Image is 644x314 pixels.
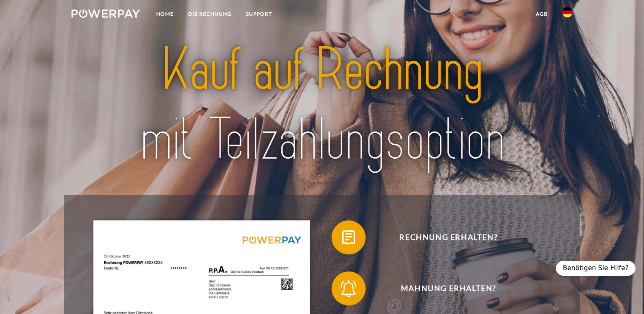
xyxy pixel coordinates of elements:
img: title-powerpay_de.svg [96,31,548,179]
img: de [562,7,572,17]
a: DIE RECHNUNG [181,6,239,22]
button: Mahnung erhalten? [332,271,553,305]
a: Home [149,6,181,22]
img: logo-powerpay-white.svg [72,9,140,18]
div: Benötigen Sie Hilfe? [556,261,635,276]
img: qb_bell.svg [338,278,359,299]
span: Rechnung erhalten? [344,220,553,254]
a: agb [529,6,555,22]
a: SUPPORT [239,6,279,22]
img: qb_bill.svg [338,227,359,248]
button: Rechnung erhalten? [332,220,553,254]
span: Mahnung erhalten? [344,271,553,305]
